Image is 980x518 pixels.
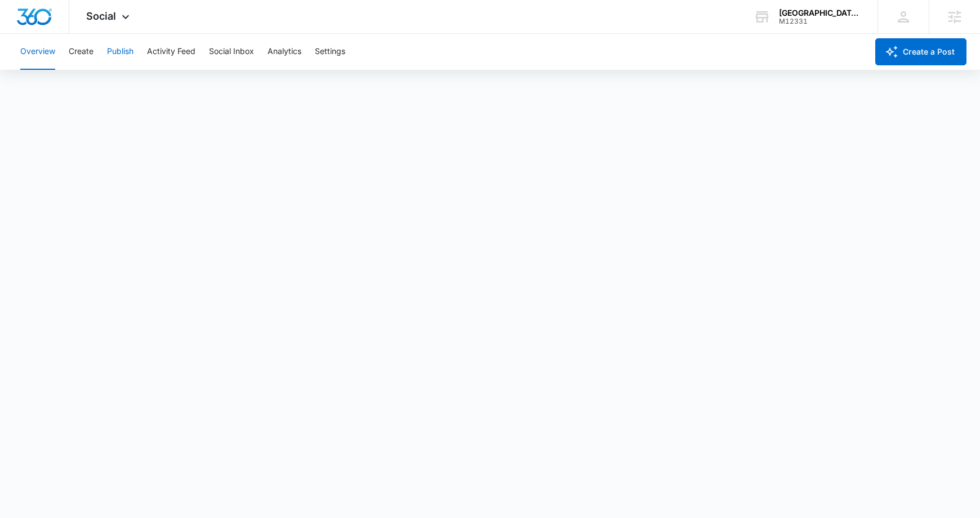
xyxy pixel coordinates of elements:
[209,34,254,70] button: Social Inbox
[20,34,55,70] button: Overview
[315,34,345,70] button: Settings
[86,10,116,22] span: Social
[779,8,861,17] div: account name
[875,38,966,65] button: Create a Post
[69,34,93,70] button: Create
[779,17,861,25] div: account id
[107,34,133,70] button: Publish
[268,34,301,70] button: Analytics
[147,34,195,70] button: Activity Feed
